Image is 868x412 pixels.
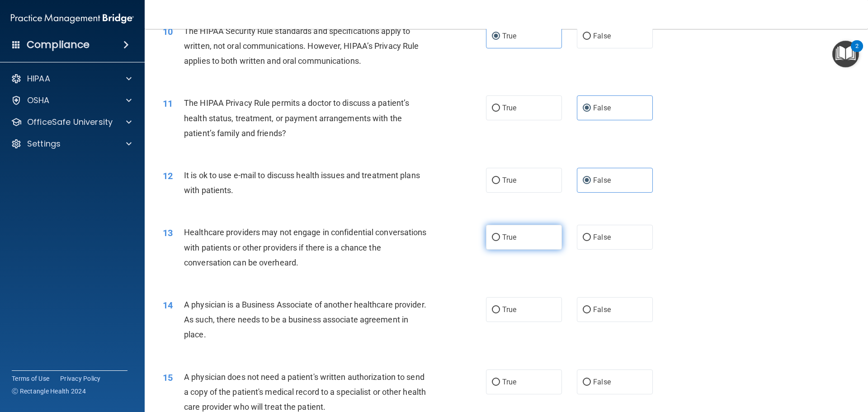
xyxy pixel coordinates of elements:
[583,307,591,313] input: False
[27,73,50,84] p: HIPAA
[593,176,611,185] span: False
[593,233,611,242] span: False
[184,98,409,137] span: The HIPAA Privacy Rule permits a doctor to discuss a patient’s health status, treatment, or payme...
[502,32,516,40] span: True
[492,379,500,386] input: True
[502,104,516,112] span: True
[855,46,859,58] div: 2
[583,234,591,241] input: False
[27,138,61,149] p: Settings
[11,117,132,128] a: OfficeSafe University
[502,378,516,386] span: True
[60,374,101,383] a: Privacy Policy
[184,170,420,195] span: It is ok to use e-mail to discuss health issues and treatment plans with patients.
[184,227,427,267] span: Healthcare providers may not engage in confidential conversations with patients or other provider...
[583,379,591,386] input: False
[163,372,173,383] span: 15
[492,307,500,313] input: True
[12,387,86,396] span: Ⓒ Rectangle Health 2024
[492,33,500,40] input: True
[11,138,132,149] a: Settings
[163,227,173,238] span: 13
[583,33,591,40] input: False
[27,38,90,51] h4: Compliance
[502,176,516,185] span: True
[184,300,426,339] span: A physician is a Business Associate of another healthcare provider. As such, there needs to be a ...
[593,305,611,314] span: False
[593,104,611,112] span: False
[184,26,419,66] span: The HIPAA Security Rule standards and specifications apply to written, not oral communications. H...
[27,117,113,128] p: OfficeSafe University
[583,177,591,184] input: False
[163,98,173,109] span: 11
[593,378,611,386] span: False
[502,233,516,242] span: True
[163,170,173,181] span: 12
[11,9,134,28] img: PMB logo
[502,305,516,314] span: True
[11,73,132,84] a: HIPAA
[184,372,426,412] span: A physician does not need a patient's written authorization to send a copy of the patient's medic...
[12,374,49,383] a: Terms of Use
[593,32,611,40] span: False
[492,105,500,112] input: True
[583,105,591,112] input: False
[163,26,173,37] span: 10
[832,41,859,67] button: Open Resource Center, 2 new notifications
[27,95,50,106] p: OSHA
[11,95,132,106] a: OSHA
[492,234,500,241] input: True
[163,300,173,311] span: 14
[492,177,500,184] input: True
